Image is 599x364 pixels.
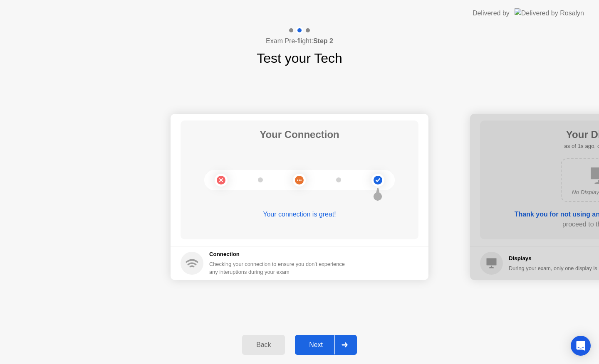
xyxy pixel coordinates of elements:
img: Delivered by Rosalyn [515,8,584,18]
div: Your connection is great! [181,209,418,219]
h1: Your Connection [260,127,339,142]
div: Checking your connection to ensure you don’t experience any interuptions during your exam [209,260,350,276]
div: Open Intercom Messenger [571,336,591,356]
div: Back [245,341,282,349]
div: Delivered by [473,8,510,18]
h1: Test your Tech [257,48,342,68]
button: Back [242,335,285,355]
b: Step 2 [313,37,333,44]
div: Next [297,341,334,349]
h5: Connection [209,250,350,258]
button: Next [295,335,357,355]
h4: Exam Pre-flight: [266,36,333,46]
